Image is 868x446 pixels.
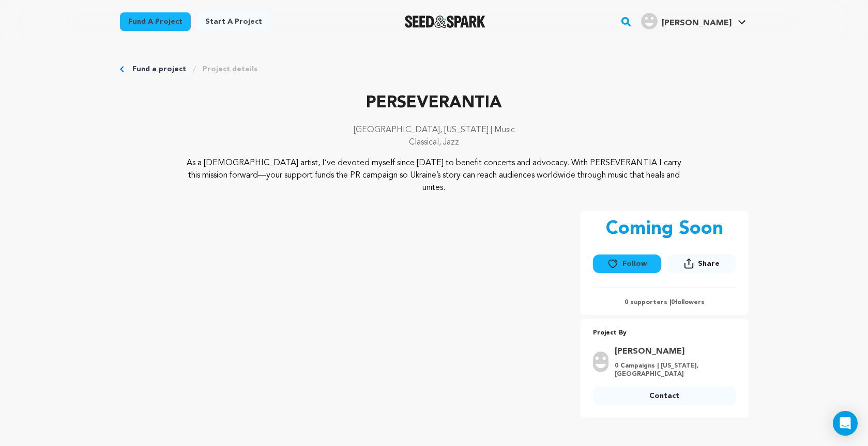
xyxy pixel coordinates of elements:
a: Vadim N.'s Profile [639,11,748,29]
img: user.png [641,13,658,29]
a: Seed&Spark Homepage [405,15,486,28]
p: Classical, Jazz [120,136,749,149]
span: Share [698,259,720,269]
a: Contact [593,387,736,405]
p: [GEOGRAPHIC_DATA], [US_STATE] | Music [120,124,749,136]
div: Breadcrumb [120,64,749,74]
span: [PERSON_NAME] [662,19,732,27]
p: Coming Soon [606,219,723,240]
div: Open Intercom Messenger [833,411,858,436]
div: Vadim N.'s Profile [641,13,732,29]
button: Share [667,254,736,273]
a: Fund a project [132,64,186,74]
a: Fund a project [120,12,191,31]
span: 0 [671,299,675,306]
img: user.png [593,352,608,372]
p: As a [DEMOGRAPHIC_DATA] artist, I’ve devoted myself since [DATE] to benefit concerts and advocacy... [182,157,686,194]
button: Follow [593,254,661,273]
a: Start a project [197,12,270,31]
span: Vadim N.'s Profile [639,11,748,33]
img: Seed&Spark Logo Dark Mode [405,15,486,28]
p: PERSEVERANTIA [120,91,749,116]
a: Goto Vadim Neselovskyi profile [615,345,730,358]
p: 0 Campaigns | [US_STATE], [GEOGRAPHIC_DATA] [615,362,730,378]
p: Project By [593,327,736,339]
span: Share [667,254,736,277]
p: 0 supporters | followers [593,298,736,307]
a: Project details [203,64,257,74]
